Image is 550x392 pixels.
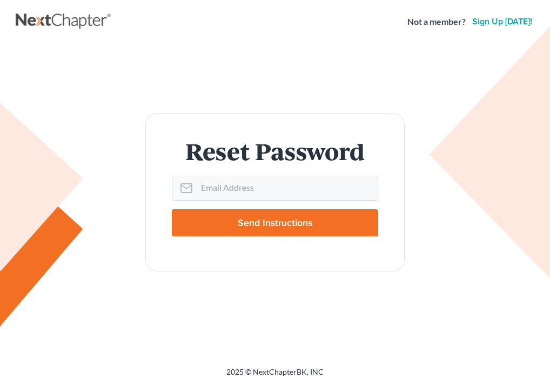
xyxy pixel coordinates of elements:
input: Email Address [197,176,378,200]
strong: Not a member? [407,16,466,28]
div: 2025 © NextChapterBK, INC [16,367,534,386]
h1: Reset Password [172,139,378,163]
input: Send Instructions [172,209,378,236]
a: Sign up [DATE]! [470,17,534,26]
